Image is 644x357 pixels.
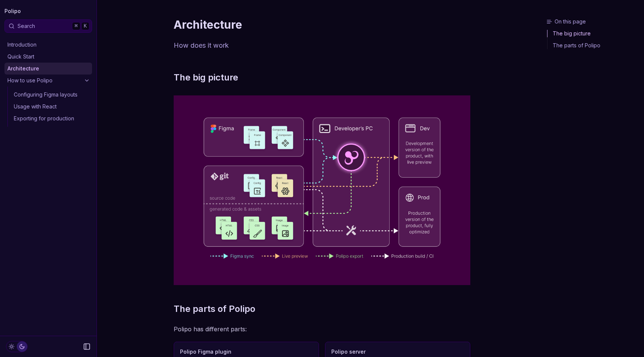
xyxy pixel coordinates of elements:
a: Introduction [4,39,92,51]
button: Search⌘K [4,19,92,33]
h3: On this page [546,18,641,25]
a: The parts of Polipo [174,303,255,315]
img: Polipo architecture [174,95,470,285]
a: Architecture [4,63,92,75]
a: Quick Start [4,51,92,63]
button: Collapse Sidebar [81,341,93,353]
kbd: ⌘ [72,22,80,30]
button: Toggle Theme [6,341,28,352]
a: The big picture [547,30,641,40]
h3: Polipo server [331,348,464,356]
a: The big picture [174,72,238,83]
h3: Polipo Figma plugin [180,348,313,356]
p: How does it work [174,40,470,51]
kbd: K [81,22,89,30]
a: Configuring Figma layouts [11,89,92,101]
a: Polipo [4,6,21,16]
h1: Architecture [174,18,470,31]
p: Polipo has different parts: [174,324,470,334]
a: Exporting for production [11,113,92,124]
a: The parts of Polipo [547,40,641,49]
a: How to use Polipo [4,75,92,86]
a: Usage with React [11,101,92,113]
